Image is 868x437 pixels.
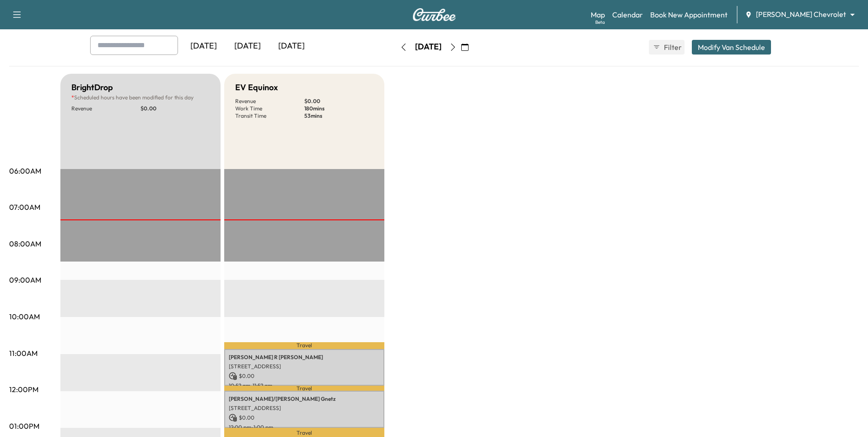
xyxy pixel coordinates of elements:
p: 12:00 pm - 1:00 pm [229,424,380,431]
p: 07:00AM [9,202,40,213]
p: 10:52 am - 11:52 am [229,382,380,389]
p: Transit Time [235,112,304,120]
p: Work Time [235,105,304,112]
p: 53 mins [304,112,373,120]
p: [PERSON_NAME] R [PERSON_NAME] [229,354,380,361]
p: [PERSON_NAME]/[PERSON_NAME] Gnetz [229,395,380,403]
p: 06:00AM [9,165,41,176]
p: Revenue [235,98,304,105]
button: Modify Van Schedule [692,40,771,55]
p: 180 mins [304,105,373,112]
img: Curbee Logo [412,8,456,21]
a: MapBeta [591,9,605,20]
p: 10:00AM [9,311,40,322]
div: [DATE] [226,36,270,57]
p: Revenue [71,105,140,112]
p: Travel [224,386,384,391]
p: 12:00PM [9,384,38,395]
p: 01:00PM [9,421,39,432]
p: Scheduled hours have been modified for this day [71,94,210,101]
p: 09:00AM [9,274,41,285]
a: Book New Appointment [650,9,728,20]
a: Calendar [612,9,643,20]
h5: BrightDrop [71,81,113,94]
div: [DATE] [182,36,226,57]
span: [PERSON_NAME] Chevrolet [756,9,846,20]
button: Filter [649,40,685,55]
h5: EV Equinox [235,81,278,94]
p: Travel [224,342,384,349]
p: $ 0.00 [229,372,380,380]
p: $ 0.00 [304,98,373,105]
p: [STREET_ADDRESS] [229,404,380,412]
span: Filter [664,42,680,53]
p: 11:00AM [9,348,38,359]
div: [DATE] [270,36,313,57]
div: Beta [595,19,605,26]
p: $ 0.00 [140,105,210,112]
p: [STREET_ADDRESS] [229,363,380,370]
p: $ 0.00 [229,414,380,422]
div: [DATE] [415,41,442,53]
p: 08:00AM [9,238,41,249]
